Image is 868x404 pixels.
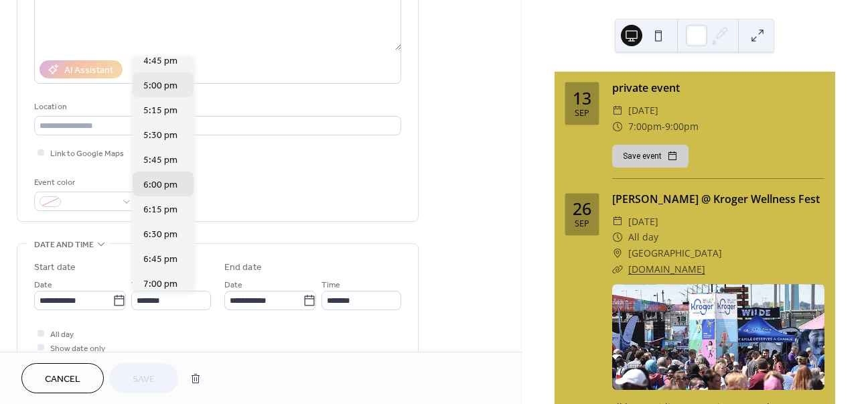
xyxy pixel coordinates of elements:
[50,342,105,356] span: Show date only
[612,80,824,96] div: private event
[321,278,340,292] span: Time
[665,119,699,135] span: 9:00pm
[143,178,177,192] span: 6:00 pm
[628,119,662,135] span: 7:00pm
[50,328,74,342] span: All day
[224,278,242,292] span: Date
[143,277,177,291] span: 7:00 pm
[131,278,150,292] span: Time
[628,263,705,275] a: [DOMAIN_NAME]
[143,104,177,118] span: 5:15 pm
[573,90,591,107] div: 13
[143,203,177,217] span: 6:15 pm
[612,229,623,245] div: ​
[628,229,658,245] span: All day
[612,103,623,119] div: ​
[612,119,623,135] div: ​
[143,228,177,242] span: 6:30 pm
[34,100,399,114] div: Location
[143,153,177,167] span: 5:45 pm
[612,261,623,277] div: ​
[662,119,665,135] span: -
[34,261,76,275] div: Start date
[143,129,177,143] span: 5:30 pm
[628,103,658,119] span: [DATE]
[224,261,262,275] div: End date
[628,245,722,261] span: [GEOGRAPHIC_DATA]
[143,54,177,68] span: 4:45 pm
[612,192,820,206] a: [PERSON_NAME] @ Kroger Wellness Fest
[34,278,52,292] span: Date
[143,253,177,267] span: 6:45 pm
[34,176,135,190] div: Event color
[612,214,623,230] div: ​
[575,109,589,118] div: Sep
[45,373,80,387] span: Cancel
[21,363,104,393] button: Cancel
[575,220,589,228] div: Sep
[50,147,124,161] span: Link to Google Maps
[612,245,623,261] div: ​
[628,214,658,230] span: [DATE]
[34,238,94,252] span: Date and time
[143,79,177,93] span: 5:00 pm
[612,145,689,167] button: Save event
[573,200,591,217] div: 26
